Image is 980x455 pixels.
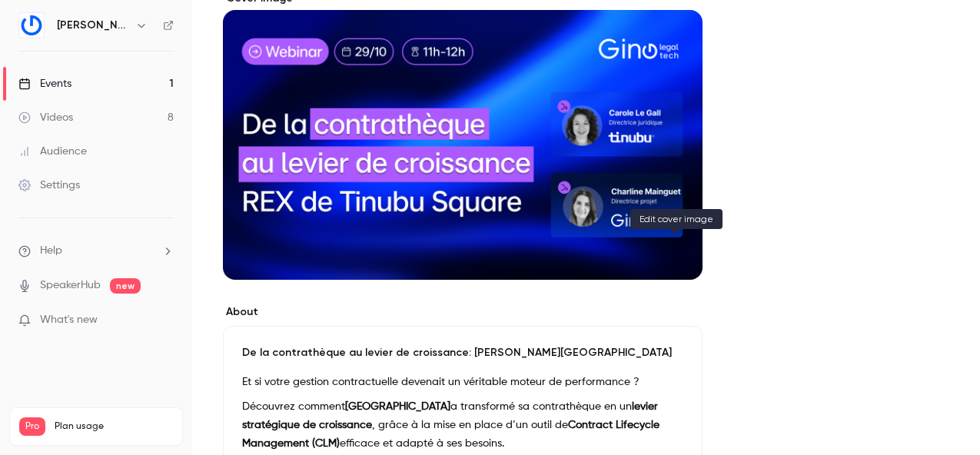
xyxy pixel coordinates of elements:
[55,420,173,433] span: Plan usage
[19,13,44,38] img: Gino LegalTech
[345,401,450,412] strong: [GEOGRAPHIC_DATA]
[57,18,129,33] h6: [PERSON_NAME]
[18,178,80,193] div: Settings
[242,373,683,391] p: Et si votre gestion contractuelle devenait un véritable moteur de performance ?
[242,397,683,453] p: Découvrez comment a transformé sa contrathèque en un , grâce à la mise en place d’un outil de eff...
[19,417,45,436] span: Pro
[18,76,71,91] div: Events
[18,144,87,159] div: Audience
[242,345,683,360] p: De la contrathèque au levier de croissance: [PERSON_NAME][GEOGRAPHIC_DATA]
[40,243,62,259] span: Help
[40,312,98,328] span: What's new
[110,278,141,294] span: new
[18,243,174,259] li: help-dropdown-opener
[18,110,73,125] div: Videos
[40,277,101,294] a: SpeakerHub
[155,314,174,327] iframe: Noticeable Trigger
[223,304,703,320] label: About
